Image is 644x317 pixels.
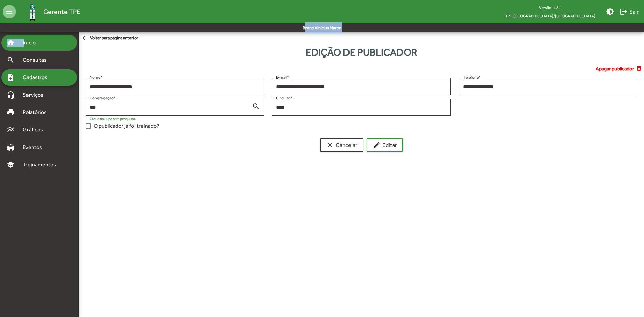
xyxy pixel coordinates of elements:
mat-icon: brightness_medium [606,8,614,16]
button: Cancelar [320,138,363,152]
mat-icon: search [7,56,15,64]
span: Sair [620,6,639,18]
span: Voltar para página anterior [82,35,138,42]
mat-icon: arrow_back [82,35,90,42]
mat-icon: menu [3,5,16,18]
mat-icon: search [252,102,260,110]
span: Serviços [19,91,52,99]
span: TPE [GEOGRAPHIC_DATA]/[GEOGRAPHIC_DATA] [500,12,601,20]
mat-icon: clear [326,141,334,149]
span: Gerente TPE [43,6,80,17]
span: Início [19,39,45,47]
mat-icon: home [7,39,15,47]
span: Cancelar [326,139,357,151]
mat-icon: multiline_chart [7,126,15,134]
a: Gerente TPE [16,1,80,23]
mat-icon: delete_forever [636,65,644,72]
mat-icon: note_add [7,73,15,82]
span: Apagar publicador [596,65,634,73]
div: Versão: 1.8.1 [500,3,601,12]
mat-icon: edit [373,141,381,149]
span: Treinamentos [19,161,64,169]
span: O publicador já foi treinado? [94,122,159,130]
span: Gráficos [19,126,52,134]
mat-icon: print [7,108,15,116]
mat-hint: Clique na Lupa para pesquisar. [90,117,136,121]
mat-icon: logout [620,8,628,16]
span: Relatórios [19,108,55,116]
button: Sair [617,6,641,18]
img: Logo [21,1,43,23]
mat-icon: headset_mic [7,91,15,99]
span: Eventos [19,143,51,151]
button: Editar [367,138,403,152]
mat-icon: stadium [7,143,15,151]
span: Editar [373,139,397,151]
div: Edição de publicador [79,45,644,60]
mat-icon: school [7,161,15,169]
span: Cadastros [19,73,56,82]
span: Consultas [19,56,55,64]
